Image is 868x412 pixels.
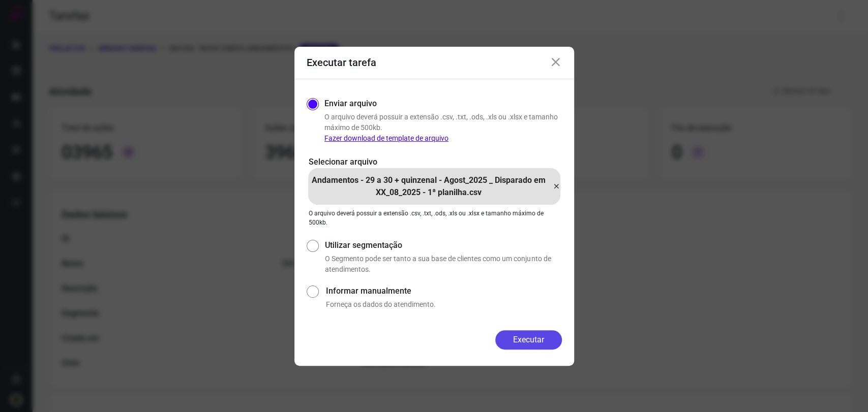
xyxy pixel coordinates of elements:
p: Andamentos - 29 a 30 + quinzenal - Agost_2025 _ Disparado em XX_08_2025 - 1ª planilha.csv [308,174,550,199]
h3: Executar tarefa [307,56,376,69]
label: Enviar arquivo [324,98,377,110]
label: Informar manualmente [326,285,561,297]
p: O arquivo deverá possuir a extensão .csv, .txt, .ods, .xls ou .xlsx e tamanho máximo de 500kb. [309,209,560,227]
p: O arquivo deverá possuir a extensão .csv, .txt, .ods, .xls ou .xlsx e tamanho máximo de 500kb. [324,112,562,144]
button: Executar [495,330,562,350]
label: Utilizar segmentação [325,239,561,251]
a: Fazer download de template de arquivo [324,134,448,142]
p: O Segmento pode ser tanto a sua base de clientes como um conjunto de atendimentos. [325,253,561,275]
p: Forneça os dados do atendimento. [326,299,561,310]
p: Selecionar arquivo [309,156,560,168]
